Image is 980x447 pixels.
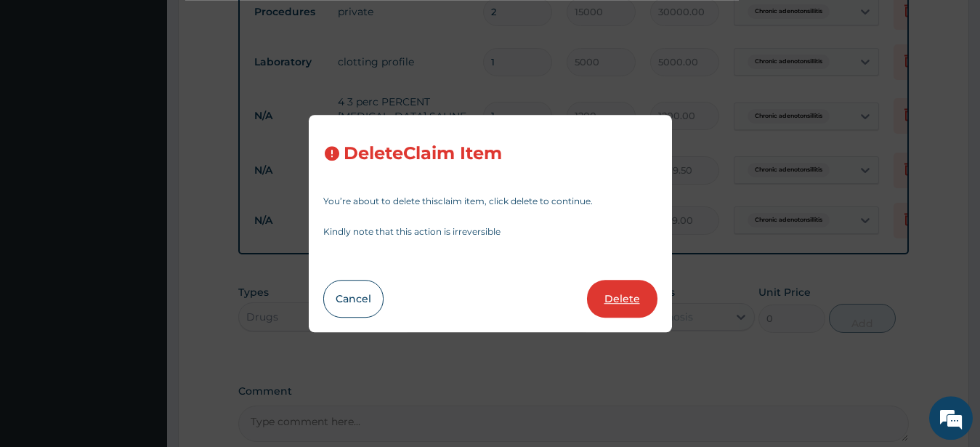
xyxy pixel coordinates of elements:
[323,227,657,236] p: Kindly note that this action is irreversible
[76,81,244,100] div: Chat with us now
[323,280,384,318] button: Cancel
[27,73,59,109] img: d_794563401_company_1708531726252_794563401
[323,197,657,206] p: You’re about to delete this claim item , click delete to continue.
[7,295,277,346] textarea: Type your message and hit 'Enter'
[238,7,273,42] div: Minimize live chat window
[84,132,201,279] span: We're online!
[587,280,657,318] button: Delete
[344,144,502,164] h3: Delete Claim Item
